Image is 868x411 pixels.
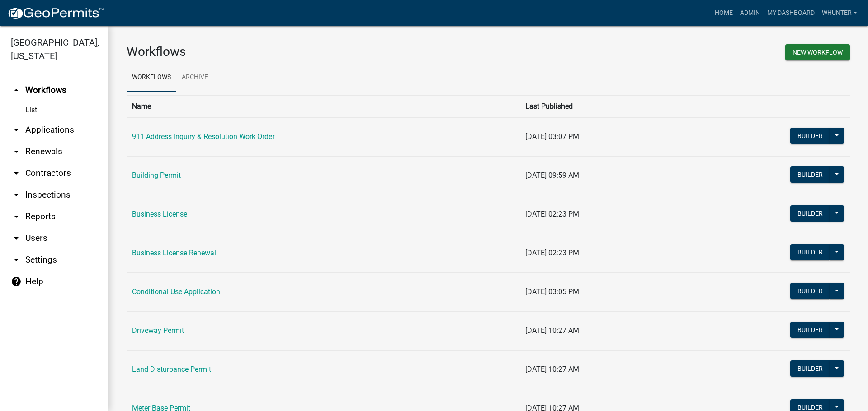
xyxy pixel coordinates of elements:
a: Archive [176,63,213,92]
a: Workflows [127,63,176,92]
a: Building Permit [132,171,181,180]
button: New Workflow [785,44,850,60]
i: arrow_drop_up [11,85,22,96]
i: arrow_drop_down [11,254,22,265]
i: arrow_drop_down [11,233,22,244]
a: Land Disturbance Permit [132,365,211,374]
h3: Workflows [127,44,481,60]
th: Name [127,95,520,117]
span: [DATE] 02:23 PM [525,210,579,218]
th: Last Published [520,95,684,117]
a: Home [711,5,736,22]
i: arrow_drop_down [11,211,22,222]
button: Builder [790,244,830,260]
a: Business License [132,210,187,218]
a: 911 Address Inquiry & Resolution Work Order [132,132,274,141]
span: [DATE] 02:23 PM [525,249,579,257]
i: arrow_drop_down [11,125,22,135]
button: Builder [790,166,830,183]
i: arrow_drop_down [11,146,22,157]
a: Admin [736,5,764,22]
span: [DATE] 10:27 AM [525,326,579,335]
span: [DATE] 03:05 PM [525,287,579,296]
span: [DATE] 03:07 PM [525,132,579,141]
button: Builder [790,283,830,299]
i: help [11,276,22,287]
a: Conditional Use Application [132,287,220,296]
a: Business License Renewal [132,249,216,257]
button: Builder [790,360,830,377]
a: whunter [818,5,861,22]
button: Builder [790,322,830,338]
i: arrow_drop_down [11,168,22,179]
span: [DATE] 10:27 AM [525,365,579,374]
button: Builder [790,205,830,222]
a: My Dashboard [764,5,818,22]
a: Driveway Permit [132,326,184,335]
i: arrow_drop_down [11,189,22,200]
button: Builder [790,128,830,144]
span: [DATE] 09:59 AM [525,171,579,180]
